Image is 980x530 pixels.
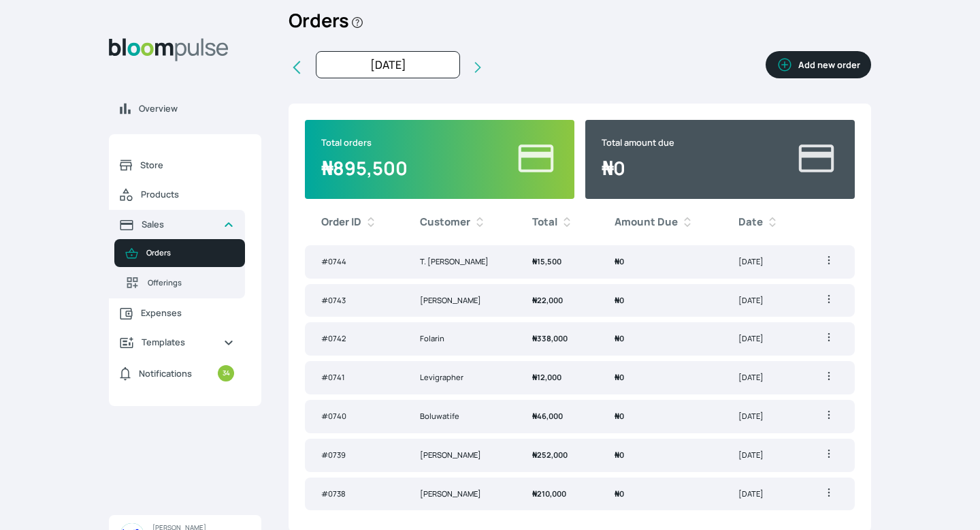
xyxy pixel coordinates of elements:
span: ₦ [615,372,619,382]
span: ₦ [615,256,619,266]
td: [DATE] [722,322,804,356]
td: [PERSON_NAME] [404,284,516,317]
span: ₦ [615,411,619,421]
td: [DATE] [722,478,804,511]
span: ₦ [532,372,537,382]
span: ₦ [321,155,333,181]
span: ₦ [532,488,537,499]
span: ₦ [532,450,537,460]
span: ₦ [532,411,537,421]
span: Offerings [148,277,234,289]
span: 0 [615,372,624,382]
span: ₦ [615,450,619,460]
button: Add new order [766,51,871,78]
span: 0 [615,333,624,343]
td: Boluwatife [404,400,516,433]
a: Expenses [109,298,245,328]
a: Add new order [766,51,871,84]
td: # 0739 [305,439,404,472]
b: Customer [420,215,470,230]
a: Notifications34 [109,357,245,390]
td: [DATE] [722,361,804,394]
span: Orders [146,247,234,259]
td: [PERSON_NAME] [404,439,516,472]
td: [DATE] [722,284,804,317]
span: Notifications [139,367,192,380]
span: 0 [615,411,624,421]
span: 338,000 [532,333,568,343]
td: # 0738 [305,478,404,511]
span: 0 [615,488,624,499]
span: 0 [602,155,625,181]
b: Date [738,215,763,230]
span: 12,000 [532,372,561,382]
span: Products [141,188,234,201]
span: Sales [142,218,212,231]
td: # 0740 [305,400,404,433]
td: [DATE] [722,245,804,279]
b: Order ID [321,215,361,230]
span: 15,500 [532,256,561,266]
td: [DATE] [722,439,804,472]
span: 0 [615,450,624,460]
span: Overview [139,102,250,115]
span: Store [140,159,234,172]
span: 22,000 [532,295,563,305]
small: 34 [218,365,234,381]
span: 0 [615,256,624,266]
span: Expenses [141,307,234,319]
span: ₦ [615,488,619,499]
span: ₦ [532,295,537,305]
span: 0 [615,295,624,305]
td: # 0741 [305,361,404,394]
span: 46,000 [532,411,563,421]
span: ₦ [532,333,537,343]
span: 252,000 [532,450,568,460]
a: Templates [109,328,245,357]
a: Products [109,180,245,210]
span: Templates [142,336,212,349]
td: # 0742 [305,322,404,356]
a: Store [109,151,245,180]
h2: Orders [289,1,364,51]
a: Orders [114,239,245,267]
a: Sales [109,210,245,239]
span: 895,500 [321,155,408,181]
p: Total amount due [602,136,674,149]
td: [PERSON_NAME] [404,478,516,511]
td: T. [PERSON_NAME] [404,245,516,279]
a: Overview [109,94,261,123]
td: [DATE] [722,400,804,433]
td: # 0744 [305,245,404,279]
span: 210,000 [532,488,566,499]
td: Folarin [404,322,516,356]
a: Offerings [114,267,245,298]
span: ₦ [615,295,619,305]
span: ₦ [602,155,613,181]
img: Bloom Logo [109,38,229,61]
b: Amount Due [615,215,678,230]
b: Total [532,215,557,230]
td: # 0743 [305,284,404,317]
p: Total orders [321,136,408,149]
td: Levigrapher [404,361,516,394]
aside: Sidebar [109,1,261,488]
span: ₦ [532,256,537,266]
span: ₦ [615,333,619,343]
